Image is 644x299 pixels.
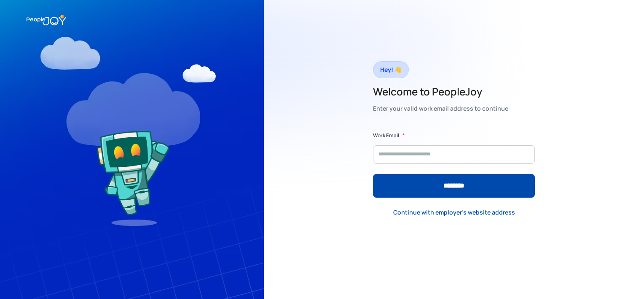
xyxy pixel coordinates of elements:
[380,64,402,76] div: Hey! 👋
[386,204,522,221] a: Continue with employer's website address
[373,131,399,140] label: Work Email
[373,131,535,198] form: Form
[373,103,508,114] div: Enter your valid work email address to continue
[393,208,515,217] div: Continue with employer's website address
[373,85,508,98] h2: Welcome to PeopleJoy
